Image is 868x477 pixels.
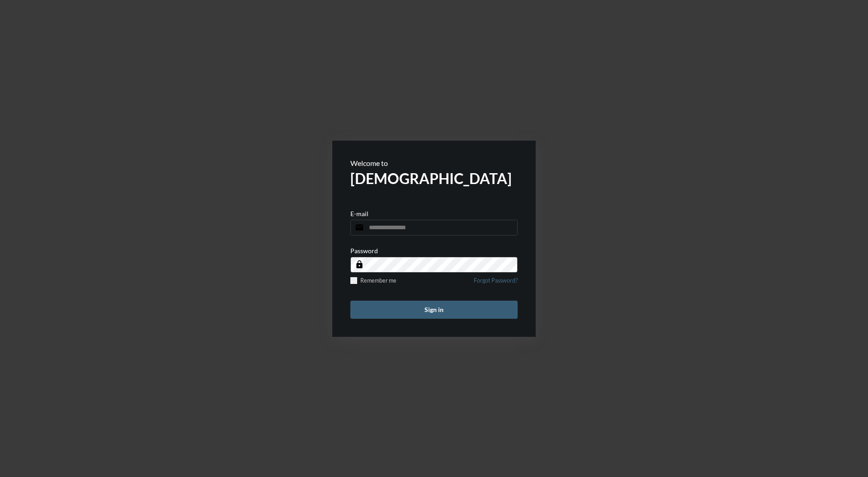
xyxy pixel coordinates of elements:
label: Remember me [350,277,396,284]
p: E-mail [350,210,368,217]
h2: [DEMOGRAPHIC_DATA] [350,170,518,187]
p: Welcome to [350,159,518,167]
a: Forgot Password? [474,277,518,289]
p: Password [350,247,378,255]
button: Sign in [350,301,518,319]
